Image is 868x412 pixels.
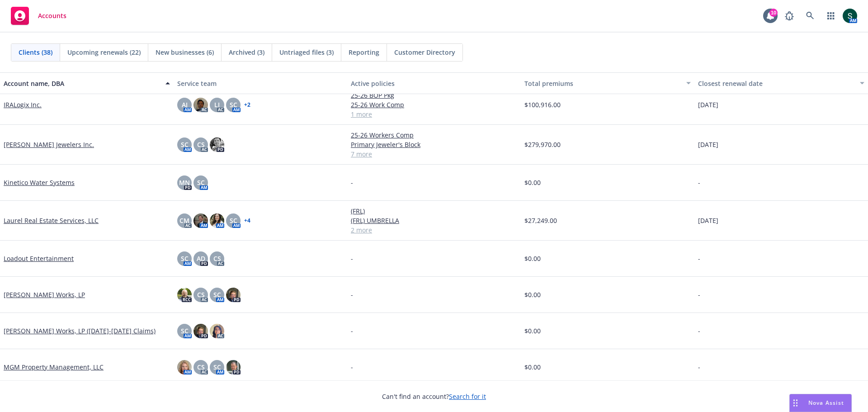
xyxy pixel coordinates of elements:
div: Service team [177,79,344,88]
span: AJ [182,100,188,109]
a: IRALogix Inc. [4,100,42,109]
a: Laurel Real Estate Services, LLC [4,216,99,225]
a: Primary Jeweler's Block [351,140,517,149]
a: 7 more [351,149,517,159]
span: - [698,362,700,372]
a: Switch app [822,7,840,25]
span: - [698,326,700,336]
span: SC [213,362,221,372]
div: Total premiums [524,79,681,88]
a: Search for it [449,392,486,401]
div: Closest renewal date [698,79,854,88]
div: Drag to move [790,394,801,412]
a: (FRL) UMBRELLA [351,216,517,225]
img: photo [193,213,208,228]
img: photo [177,360,192,374]
span: SC [181,140,189,149]
span: CS [197,290,205,299]
span: CS [197,362,205,372]
span: New businesses (6) [156,47,214,57]
img: photo [193,324,208,338]
span: [DATE] [698,140,718,149]
span: CS [213,254,221,263]
span: - [698,254,700,263]
img: photo [843,9,857,23]
span: $0.00 [524,290,541,299]
div: Active policies [351,79,517,88]
span: LI [214,100,220,109]
span: $27,249.00 [524,216,557,225]
a: Accounts [7,3,70,28]
span: [DATE] [698,216,718,225]
span: Untriaged files (3) [279,47,334,57]
span: - [698,290,700,299]
span: - [351,326,353,336]
span: Upcoming renewals (22) [67,47,141,57]
div: 10 [769,9,778,17]
span: Archived (3) [229,47,264,57]
img: photo [226,288,241,302]
span: SC [197,178,205,187]
img: photo [210,137,224,152]
span: $0.00 [524,326,541,336]
span: Customer Directory [394,47,455,57]
span: Can't find an account? [382,392,486,401]
span: SC [230,100,237,109]
span: Accounts [38,12,66,19]
a: Search [801,7,819,25]
a: 1 more [351,109,517,119]
button: Closest renewal date [694,72,868,94]
span: - [698,178,700,187]
span: $279,970.00 [524,140,561,149]
img: photo [226,360,241,374]
span: - [351,290,353,299]
a: (FRL) [351,206,517,216]
span: SC [230,216,237,225]
a: 25-26 Work Comp [351,100,517,109]
a: Report a Bug [780,7,798,25]
span: SC [213,290,221,299]
button: Nova Assist [789,394,852,412]
span: - [351,178,353,187]
span: [DATE] [698,100,718,109]
a: + 2 [244,102,250,108]
span: $0.00 [524,254,541,263]
span: - [351,362,353,372]
span: MN [179,178,190,187]
span: CS [197,140,205,149]
a: [PERSON_NAME] Jewelers Inc. [4,140,94,149]
button: Active policies [347,72,521,94]
a: 25-26 BOP Pkg [351,90,517,100]
img: photo [177,288,192,302]
span: SC [181,326,189,336]
span: $0.00 [524,178,541,187]
img: photo [210,324,224,338]
img: photo [210,213,224,228]
span: AD [197,254,205,263]
span: $100,916.00 [524,100,561,109]
button: Service team [174,72,347,94]
span: Clients (38) [19,47,52,57]
button: Total premiums [521,72,694,94]
a: Kinetico Water Systems [4,178,75,187]
span: - [351,254,353,263]
a: [PERSON_NAME] Works, LP ([DATE]-[DATE] Claims) [4,326,156,336]
a: Loadout Entertainment [4,254,74,263]
a: MGM Property Management, LLC [4,362,104,372]
span: SC [181,254,189,263]
a: + 4 [244,218,250,223]
span: Nova Assist [808,399,844,407]
span: $0.00 [524,362,541,372]
a: 25-26 Workers Comp [351,130,517,140]
div: Account name, DBA [4,79,160,88]
img: photo [193,98,208,112]
span: CM [179,216,189,225]
a: [PERSON_NAME] Works, LP [4,290,85,299]
span: Reporting [349,47,379,57]
a: 2 more [351,225,517,235]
